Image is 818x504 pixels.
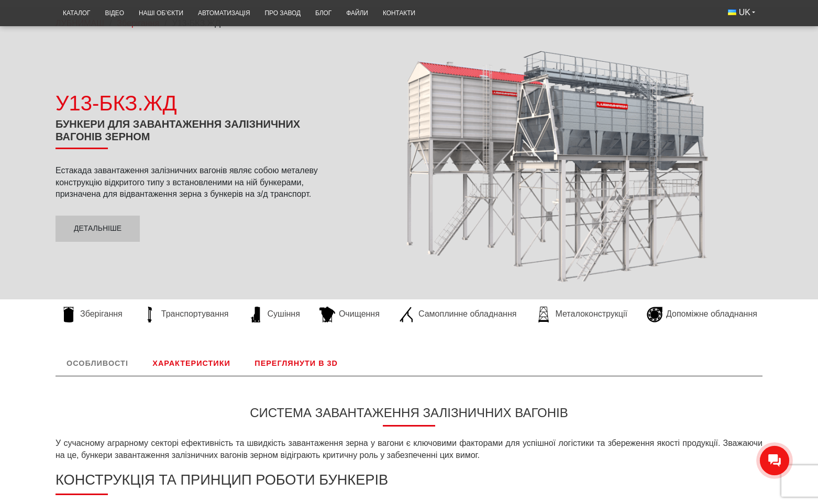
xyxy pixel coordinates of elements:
[191,3,258,24] a: Автоматизація
[56,438,762,461] p: У сучасному аграрному секторі ефективність та швидкість завантаження зерна у вагони є ключовими ф...
[728,9,736,15] img: Українська
[375,3,423,24] a: Контакти
[161,308,229,320] span: Транспортування
[56,118,341,149] h1: Бункери для завантаження залізничних вагонів зерном
[243,307,305,322] a: Сушіння
[394,307,522,322] a: Самоплинне обладнання
[530,307,632,322] a: Металоконструкції
[739,7,750,18] span: UK
[268,308,300,320] span: Сушіння
[56,472,762,495] h2: Конструкція та принцип роботи бункерів
[244,351,349,376] a: Переглянути в 3D
[339,3,375,24] a: Файли
[131,3,191,24] a: Наші об’єкти
[56,406,762,427] h3: Система завантаження залізничних вагонів
[97,3,131,24] a: Відео
[56,88,341,118] div: У13-БКЗ.ЖД
[418,308,516,320] span: Самоплинне обладнання
[555,308,627,320] span: Металоконструкції
[339,308,380,320] span: Очищення
[56,3,97,24] a: Каталог
[642,307,762,322] a: Допоміжне обладнання
[137,307,234,322] a: Транспортування
[56,216,140,242] a: Детальніше
[314,307,385,322] a: Очищення
[141,351,241,376] a: Характеристики
[666,308,757,320] span: Допоміжне обладнання
[56,351,139,376] a: Особливості
[721,3,762,22] button: UK
[56,307,128,322] a: Зберігання
[308,3,339,24] a: Блог
[80,308,123,320] span: Зберігання
[258,3,308,24] a: Про завод
[56,165,341,200] p: Естакада завантаження залізничних вагонів являє собою металеву конструкцію відкритого типу з вста...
